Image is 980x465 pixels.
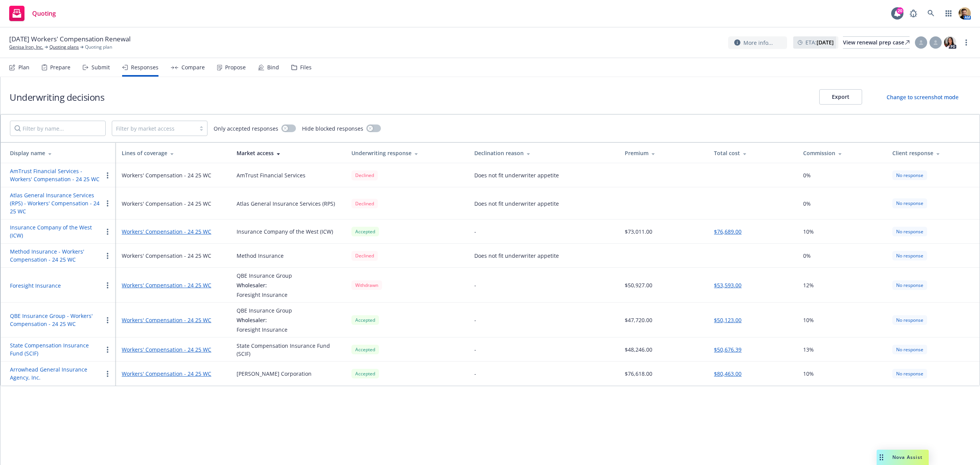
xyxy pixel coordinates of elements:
div: $47,720.00 [625,316,652,324]
a: Search [923,6,939,21]
div: Workers' Compensation - 24 25 WC [122,200,211,208]
button: Atlas General Insurance Services (RPS) - Workers' Compensation - 24 25 WC [10,191,103,215]
div: - [474,316,476,324]
div: No response [892,369,927,378]
div: No response [892,315,927,325]
div: Submit [91,64,110,70]
button: $80,463.00 [714,370,742,378]
div: Accepted [351,227,379,236]
div: Propose [225,64,246,70]
div: State Compensation Insurance Fund (SCIF) [237,342,339,358]
div: Does not fit underwriter appetite [474,171,559,179]
a: Report a Bug [906,6,921,21]
span: Hide blocked responses [302,124,363,133]
div: Drag to move [877,450,886,465]
div: Declined [351,251,378,260]
div: Does not fit underwriter appetite [474,252,559,260]
div: Accepted [351,345,379,354]
span: 10% [803,228,814,236]
div: Foresight Insurance [237,291,292,299]
button: Insurance Company of the West (ICW) [10,223,103,239]
div: Plan [18,64,29,70]
span: More info... [743,39,773,47]
div: Declined [351,170,378,180]
span: 10% [803,316,814,324]
a: more [962,38,971,47]
div: Withdrawn [351,280,382,290]
a: Workers' Compensation - 24 25 WC [122,316,224,324]
div: Change to screenshot mode [887,93,959,101]
div: - [474,370,476,378]
div: Accepted [351,369,379,378]
button: $50,676.39 [714,345,742,354]
div: Lines of coverage [122,149,224,157]
h1: Underwriting decisions [10,91,104,103]
div: - [474,281,476,289]
span: 12% [803,281,814,289]
div: No response [892,251,927,260]
button: Change to screenshot mode [874,89,971,105]
div: No response [892,345,927,354]
div: Prepare [50,64,70,70]
div: Method Insurance [237,252,284,260]
span: 13% [803,345,814,354]
span: [DATE] Workers' Compensation Renewal [9,34,131,44]
div: Declination reason [474,149,612,157]
button: AmTrust Financial Services - Workers' Compensation - 24 25 WC [10,167,103,183]
div: AmTrust Financial Services [237,171,305,179]
span: 0% [803,171,811,179]
a: Workers' Compensation - 24 25 WC [122,228,224,236]
div: No response [892,280,927,290]
div: Responses [131,64,158,70]
div: No response [892,198,927,208]
strong: [DATE] [817,39,834,46]
button: Nova Assist [877,450,929,465]
div: Wholesaler: [237,281,292,289]
div: View renewal prep case [843,37,910,48]
button: Method Insurance - Workers' Compensation - 24 25 WC [10,247,103,264]
button: Export [819,89,862,105]
div: Declined [351,199,378,208]
button: QBE Insurance Group - Workers' Compensation - 24 25 WC [10,312,103,328]
span: Nova Assist [892,454,923,460]
div: QBE Insurance Group [237,306,292,314]
div: 20 [897,7,903,14]
div: Total cost [714,149,791,157]
div: Premium [625,149,702,157]
button: Foresight Insurance [10,282,61,290]
div: Workers' Compensation - 24 25 WC [122,252,211,260]
div: $48,246.00 [625,345,652,354]
input: Filter by name... [10,121,106,136]
div: Bind [267,64,279,70]
div: Workers' Compensation - 24 25 WC [122,171,211,179]
span: 0% [803,252,811,260]
div: Market access [237,149,339,157]
a: Quoting [6,3,59,24]
img: photo [959,7,971,20]
div: $76,618.00 [625,370,652,378]
a: Quoting plans [49,44,79,51]
span: Quoting plan [85,44,112,51]
div: Compare [181,64,205,70]
span: Only accepted responses [214,124,278,133]
div: - [474,345,476,354]
img: photo [944,36,956,49]
span: 0% [803,200,811,208]
button: More info... [728,36,787,49]
div: No response [892,170,927,180]
button: Arrowhead General Insurance Agency, Inc. [10,365,103,381]
button: $53,593.00 [714,281,742,289]
a: Workers' Compensation - 24 25 WC [122,370,224,378]
span: ETA : [805,38,834,46]
span: Quoting [32,10,56,16]
div: Underwriting response [351,149,462,157]
div: QBE Insurance Group [237,272,292,280]
a: Switch app [941,6,956,21]
a: Workers' Compensation - 24 25 WC [122,281,224,289]
span: Declined [351,251,378,260]
button: $50,123.00 [714,316,742,324]
a: Workers' Compensation - 24 25 WC [122,345,224,354]
button: State Compensation Insurance Fund (SCIF) [10,341,103,357]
